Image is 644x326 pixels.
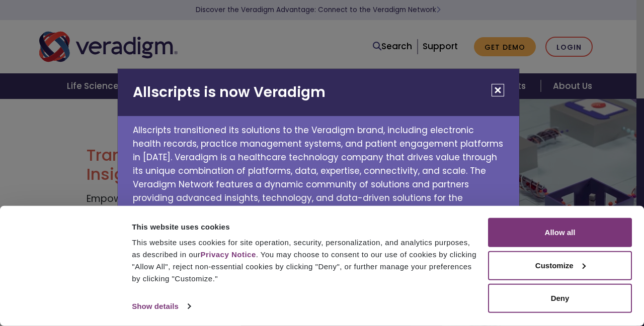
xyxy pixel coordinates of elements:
[488,218,632,247] button: Allow all
[200,250,256,259] a: Privacy Notice
[132,221,476,233] div: This website uses cookies
[118,116,519,219] p: Allscripts transitioned its solutions to the Veradigm brand, including electronic health records,...
[132,237,476,285] div: This website uses cookies for site operation, security, personalization, and analytics purposes, ...
[492,84,504,96] button: Close
[132,299,190,314] a: Show details
[488,284,632,313] button: Deny
[488,251,632,280] button: Customize
[118,69,519,116] h2: Allscripts is now Veradigm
